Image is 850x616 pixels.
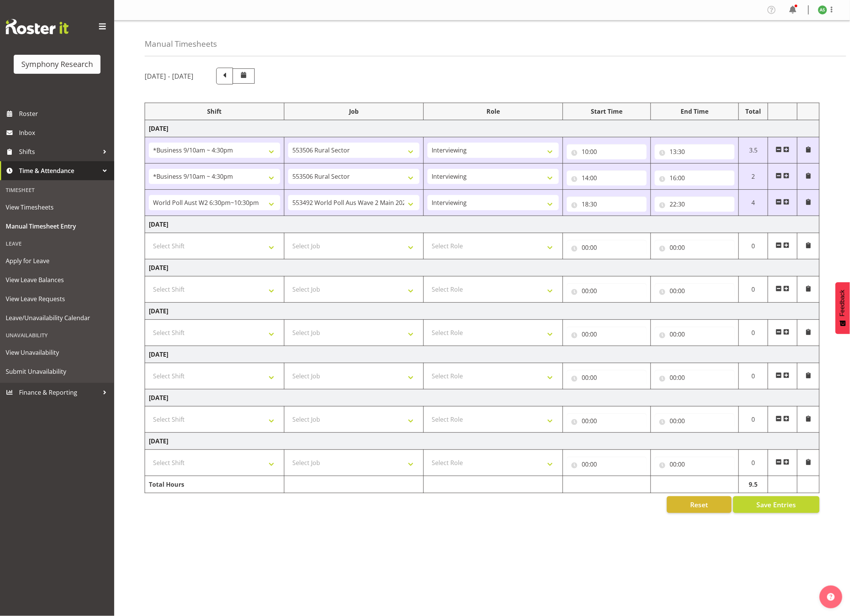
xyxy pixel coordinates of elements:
div: Symphony Research [21,59,93,70]
input: Click to select... [567,457,647,472]
span: View Unavailability [6,347,108,358]
td: Total Hours [145,476,284,493]
span: Inbox [19,127,110,138]
a: Apply for Leave [2,251,112,270]
td: 9.5 [739,476,768,493]
td: [DATE] [145,303,820,320]
img: ange-steiger11422.jpg [818,5,827,14]
div: Leave [2,236,112,251]
div: Role [427,107,559,116]
td: 0 [739,320,768,346]
img: Rosterit website logo [6,19,69,34]
td: [DATE] [145,346,820,363]
input: Click to select... [567,240,647,255]
input: Click to select... [567,370,647,385]
td: 4 [739,190,768,216]
input: Click to select... [655,170,735,186]
td: 0 [739,276,768,303]
td: [DATE] [145,389,820,406]
input: Click to select... [655,240,735,255]
a: View Leave Balances [2,270,112,289]
td: 0 [739,450,768,476]
input: Click to select... [567,413,647,429]
div: End Time [655,107,735,116]
span: Save Entries [756,500,796,510]
input: Click to select... [655,413,735,429]
td: 0 [739,233,768,259]
span: Manual Timesheet Entry [6,221,108,232]
button: Feedback - Show survey [836,282,850,334]
h4: Manual Timesheets [145,40,217,48]
input: Click to select... [567,170,647,186]
input: Click to select... [655,144,735,159]
span: Time & Attendance [19,165,99,176]
div: Total [743,107,764,116]
div: Start Time [567,107,647,116]
span: Shifts [19,146,99,157]
h5: [DATE] - [DATE] [145,72,193,80]
td: 0 [739,406,768,433]
input: Click to select... [567,283,647,298]
img: help-xxl-2.png [827,593,835,601]
button: Save Entries [733,496,820,513]
span: Roster [19,108,110,119]
input: Click to select... [655,327,735,342]
div: Shift [149,107,280,116]
a: Leave/Unavailability Calendar [2,308,112,327]
input: Click to select... [567,197,647,212]
div: Unavailability [2,327,112,343]
input: Click to select... [567,327,647,342]
input: Click to select... [655,197,735,212]
div: Timesheet [2,182,112,198]
span: Feedback [839,290,846,316]
td: 2 [739,164,768,190]
a: Submit Unavailability [2,362,112,381]
span: Reset [690,500,708,510]
span: Submit Unavailability [6,366,108,377]
button: Reset [667,496,732,513]
span: View Timesheets [6,202,108,213]
td: 3.5 [739,137,768,164]
span: Leave/Unavailability Calendar [6,312,108,324]
div: Job [288,107,419,116]
span: Finance & Reporting [19,387,99,398]
a: Manual Timesheet Entry [2,217,112,236]
span: Apply for Leave [6,255,108,267]
input: Click to select... [567,144,647,159]
td: [DATE] [145,120,820,137]
td: [DATE] [145,216,820,233]
td: [DATE] [145,433,820,450]
td: [DATE] [145,259,820,276]
input: Click to select... [655,370,735,385]
a: View Unavailability [2,343,112,362]
a: View Timesheets [2,198,112,217]
input: Click to select... [655,283,735,298]
td: 0 [739,363,768,389]
span: View Leave Balances [6,274,108,286]
a: View Leave Requests [2,289,112,308]
input: Click to select... [655,457,735,472]
span: View Leave Requests [6,293,108,305]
